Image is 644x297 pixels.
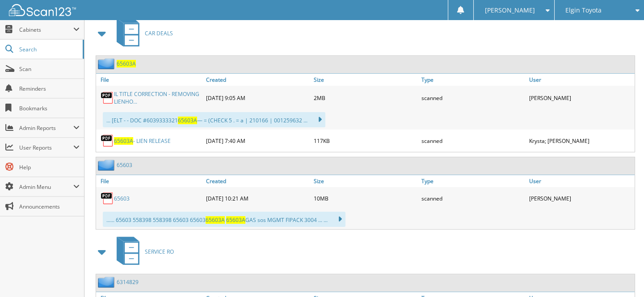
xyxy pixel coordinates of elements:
[96,175,204,187] a: File
[178,117,197,124] span: 65603A
[117,60,136,67] a: 65603A
[419,132,527,150] div: scanned
[311,74,419,86] a: Size
[19,65,80,73] span: Scan
[98,58,117,69] img: folder2.png
[103,212,345,227] div: ...... 65603 558398 558398 65603 65603 GAS sos MGMT FIPACK 3004 ... ...
[19,85,80,92] span: Reminders
[114,137,133,145] span: 65603A
[419,88,527,108] div: scanned
[419,189,527,207] div: scanned
[114,90,202,105] a: IL TITLE CORRECTION - REMOVING LIENHO...
[101,134,114,147] img: PDF.png
[19,105,80,112] span: Bookmarks
[527,189,635,207] div: [PERSON_NAME]
[527,88,635,108] div: [PERSON_NAME]
[19,26,73,33] span: Cabinets
[419,74,527,86] a: Type
[311,88,419,108] div: 2MB
[527,175,635,187] a: User
[98,159,117,171] img: folder2.png
[527,132,635,150] div: Krysta; [PERSON_NAME]
[19,46,78,53] span: Search
[114,195,130,202] a: 65603
[485,8,535,13] span: [PERSON_NAME]
[226,216,245,224] span: 65603A
[111,16,173,51] a: CAR DEALS
[117,161,132,169] a: 65603
[98,276,117,288] img: folder2.png
[145,248,174,255] span: SERVICE RO
[419,175,527,187] a: Type
[206,216,225,224] span: 65603A
[19,163,80,171] span: Help
[96,74,204,86] a: File
[111,234,174,269] a: SERVICE RO
[101,91,114,105] img: PDF.png
[204,132,311,150] div: [DATE] 7:40 AM
[527,74,635,86] a: User
[204,88,311,108] div: [DATE] 9:05 AM
[204,74,311,86] a: Created
[204,189,311,207] div: [DATE] 10:21 AM
[114,137,171,145] a: 65603A- LIEN RELEASE
[101,192,114,205] img: PDF.png
[9,4,76,16] img: scan123-logo-white.svg
[19,203,80,210] span: Announcements
[103,112,325,127] div: ... [ELT - - DOC #6039333321 — = (CHECK 5 . = a | 210166 | 001259632 ...
[117,278,139,286] a: 6314829
[145,29,173,37] span: CAR DEALS
[311,189,419,207] div: 10MB
[19,124,73,132] span: Admin Reports
[19,183,73,191] span: Admin Menu
[311,175,419,187] a: Size
[599,254,644,297] iframe: Chat Widget
[565,8,602,13] span: Elgin Toyota
[311,132,419,150] div: 117KB
[204,175,311,187] a: Created
[19,144,73,151] span: User Reports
